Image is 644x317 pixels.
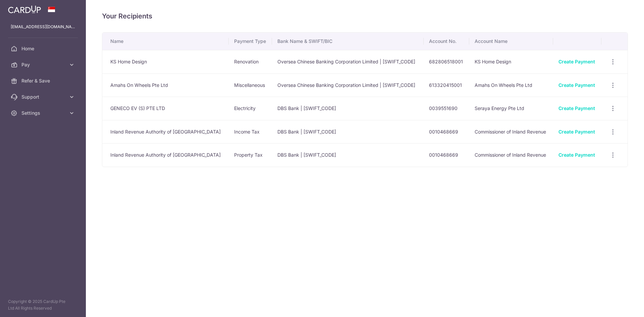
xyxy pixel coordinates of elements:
[102,50,229,73] td: KS Home Design
[558,82,595,88] a: Create Payment
[469,120,553,144] td: Commissioner of Inland Revenue
[229,120,272,144] td: Income Tax
[272,33,424,50] th: Bank Name & SWIFT/BIC
[424,120,469,144] td: 0010468669
[21,77,66,84] span: Refer & Save
[272,50,424,73] td: Oversea Chinese Banking Corporation Limited | [SWIFT_CODE]
[21,61,66,68] span: Pay
[272,73,424,97] td: Oversea Chinese Banking Corporation Limited | [SWIFT_CODE]
[229,143,272,167] td: Property Tax
[102,97,229,120] td: GENECO EV (S) PTE LTD
[272,120,424,144] td: DBS Bank | [SWIFT_CODE]
[469,73,553,97] td: Amahs On Wheels Pte Ltd
[229,50,272,73] td: Renovation
[229,97,272,120] td: Electricity
[424,50,469,73] td: 682806518001
[558,129,595,135] a: Create Payment
[102,120,229,144] td: Inland Revenue Authority of [GEOGRAPHIC_DATA]
[558,152,595,158] a: Create Payment
[469,97,553,120] td: Seraya Energy Pte Ltd
[102,33,229,50] th: Name
[424,143,469,167] td: 0010468669
[229,73,272,97] td: Miscellaneous
[102,143,229,167] td: Inland Revenue Authority of [GEOGRAPHIC_DATA]
[469,50,553,73] td: KS Home Design
[424,33,469,50] th: Account No.
[424,97,469,120] td: 0039551690
[21,45,66,52] span: Home
[229,33,272,50] th: Payment Type
[272,143,424,167] td: DBS Bank | [SWIFT_CODE]
[558,59,595,64] a: Create Payment
[11,23,75,30] p: [EMAIL_ADDRESS][DOMAIN_NAME]
[102,11,628,21] h4: Your Recipients
[272,97,424,120] td: DBS Bank | [SWIFT_CODE]
[558,105,595,111] a: Create Payment
[8,5,41,13] img: CardUp
[469,143,553,167] td: Commissioner of Inland Revenue
[21,110,66,116] span: Settings
[424,73,469,97] td: 613320415001
[102,73,229,97] td: Amahs On Wheels Pte Ltd
[469,33,553,50] th: Account Name
[21,94,66,100] span: Support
